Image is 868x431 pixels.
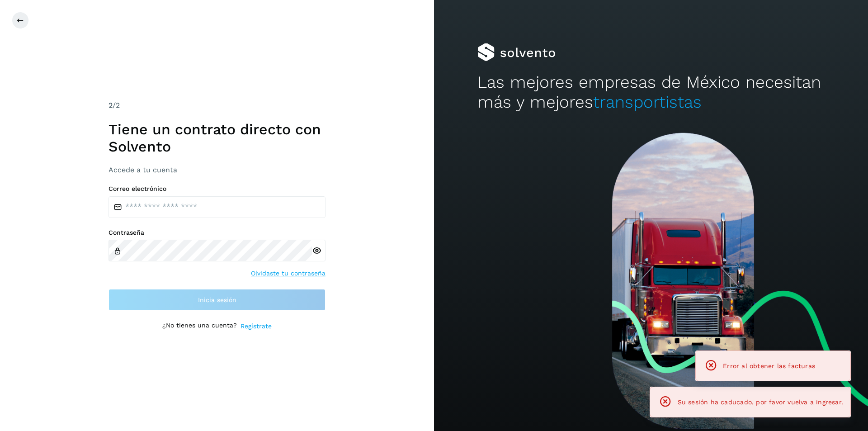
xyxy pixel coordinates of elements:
span: Inicia sesión [198,297,236,303]
span: transportistas [593,92,702,112]
h1: Tiene un contrato directo con Solvento [108,121,325,156]
a: Regístrate [241,322,272,331]
label: Correo electrónico [108,185,325,193]
span: 2 [108,101,113,109]
a: Olvidaste tu contraseña [251,269,325,278]
label: Contraseña [108,229,325,237]
div: /2 [108,100,325,111]
h3: Accede a tu cuenta [108,166,325,174]
h2: Las mejores empresas de México necesitan más y mejores [477,72,825,113]
p: ¿No tienes una cuenta? [162,322,237,331]
button: Inicia sesión [108,289,325,311]
span: Error al obtener las facturas [723,362,815,369]
span: Su sesión ha caducado, por favor vuelva a ingresar. [678,398,843,406]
